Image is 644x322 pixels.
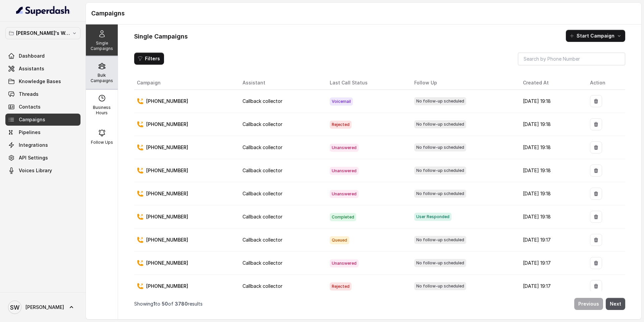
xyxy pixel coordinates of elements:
[518,205,584,229] td: [DATE] 19:18
[91,140,113,145] p: Follow Ups
[19,142,48,148] span: Integrations
[5,27,80,39] button: [PERSON_NAME]'s Workspace
[243,260,282,266] span: Callback collector
[19,65,44,72] span: Assistants
[146,190,188,197] p: [PHONE_NUMBER]
[153,301,155,307] span: 1
[175,301,188,307] span: 3780
[25,304,64,311] span: [PERSON_NAME]
[243,191,282,196] span: Callback collector
[134,53,164,65] button: Filters
[324,76,409,90] th: Last Call Status
[330,98,353,106] span: Voicemail
[414,282,466,290] span: No follow-up scheduled
[243,144,282,150] span: Callback collector
[19,91,39,98] span: Threads
[585,76,625,90] th: Action
[5,75,80,87] a: Knowledge Bases
[606,298,625,310] button: Next
[5,152,80,164] a: API Settings
[243,98,282,104] span: Callback collector
[243,121,282,127] span: Callback collector
[162,301,168,307] span: 50
[89,73,115,83] p: Bulk Campaigns
[243,168,282,173] span: Callback collector
[518,136,584,159] td: [DATE] 19:18
[518,76,584,90] th: Created At
[10,304,19,311] text: SW
[5,63,80,75] a: Assistants
[19,129,41,136] span: Pipelines
[414,190,466,198] span: No follow-up scheduled
[19,104,41,110] span: Contacts
[146,167,188,174] p: [PHONE_NUMBER]
[330,167,359,175] span: Unanswered
[146,144,188,151] p: [PHONE_NUMBER]
[243,214,282,219] span: Callback collector
[518,182,584,205] td: [DATE] 19:18
[518,275,584,298] td: [DATE] 19:17
[518,229,584,252] td: [DATE] 19:17
[134,294,625,314] nav: Pagination
[91,8,636,19] h1: Campaigns
[134,31,188,42] h1: Single Campaigns
[566,30,625,42] button: Start Campaign
[414,236,466,244] span: No follow-up scheduled
[330,236,349,244] span: Queued
[134,76,237,90] th: Campaign
[330,144,359,152] span: Unanswered
[146,213,188,220] p: [PHONE_NUMBER]
[134,301,203,307] p: Showing to of results
[518,159,584,182] td: [DATE] 19:18
[5,165,80,177] a: Voices Library
[5,126,80,138] a: Pipelines
[243,283,282,289] span: Callback collector
[414,97,466,105] span: No follow-up scheduled
[518,53,625,65] input: Search by Phone Number
[146,283,188,289] p: [PHONE_NUMBER]
[146,237,188,243] p: [PHONE_NUMBER]
[518,90,584,113] td: [DATE] 19:18
[574,298,603,310] button: Previous
[19,154,48,161] span: API Settings
[5,101,80,113] a: Contacts
[146,260,188,266] p: [PHONE_NUMBER]
[518,252,584,275] td: [DATE] 19:17
[330,213,356,221] span: Completed
[5,88,80,100] a: Threads
[5,298,80,317] a: [PERSON_NAME]
[330,121,352,129] span: Rejected
[243,237,282,243] span: Callback collector
[414,143,466,151] span: No follow-up scheduled
[518,113,584,136] td: [DATE] 19:18
[414,259,466,267] span: No follow-up scheduled
[330,190,359,198] span: Unanswered
[146,121,188,128] p: [PHONE_NUMBER]
[330,282,352,291] span: Rejected
[16,5,70,16] img: light.svg
[414,167,466,175] span: No follow-up scheduled
[414,213,451,221] span: User Responded
[16,29,70,37] p: [PERSON_NAME]'s Workspace
[19,116,45,123] span: Campaigns
[19,78,61,85] span: Knowledge Bases
[414,120,466,128] span: No follow-up scheduled
[5,50,80,62] a: Dashboard
[19,53,45,59] span: Dashboard
[89,105,115,116] p: Business Hours
[89,41,115,51] p: Single Campaigns
[19,167,52,174] span: Voices Library
[5,114,80,126] a: Campaigns
[237,76,324,90] th: Assistant
[5,139,80,151] a: Integrations
[330,259,359,267] span: Unanswered
[409,76,518,90] th: Follow Up
[146,98,188,105] p: [PHONE_NUMBER]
